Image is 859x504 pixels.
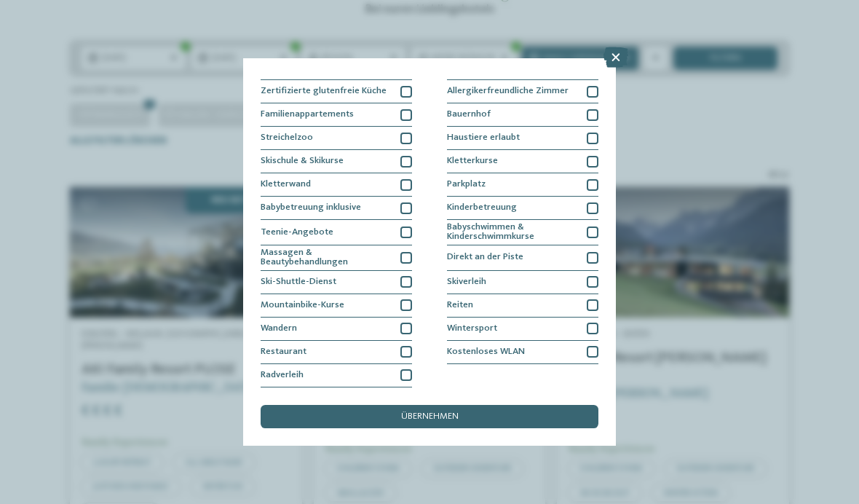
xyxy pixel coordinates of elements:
[447,157,498,166] span: Kletterkurse
[447,87,569,96] span: Allergikerfreundliche Zimmer
[261,277,336,287] span: Ski-Shuttle-Dienst
[447,253,523,262] span: Direkt an der Piste
[401,412,459,422] span: übernehmen
[261,248,392,267] span: Massagen & Beautybehandlungen
[261,324,297,334] span: Wandern
[261,203,361,213] span: Babybetreuung inklusive
[261,347,306,357] span: Restaurant
[447,277,486,287] span: Skiverleih
[447,110,491,119] span: Bauernhof
[261,133,313,143] span: Streichelzoo
[261,301,344,310] span: Mountainbike-Kurse
[447,180,486,189] span: Parkplatz
[447,347,525,357] span: Kostenloses WLAN
[261,180,311,189] span: Kletterwand
[447,324,497,334] span: Wintersport
[261,87,387,96] span: Zertifizierte glutenfreie Küche
[261,157,344,166] span: Skischule & Skikurse
[261,110,354,119] span: Familienappartements
[261,228,333,237] span: Teenie-Angebote
[447,133,520,143] span: Haustiere erlaubt
[447,301,473,310] span: Reiten
[447,203,517,213] span: Kinderbetreuung
[261,371,304,380] span: Radverleih
[447,223,578,242] span: Babyschwimmen & Kinderschwimmkurse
